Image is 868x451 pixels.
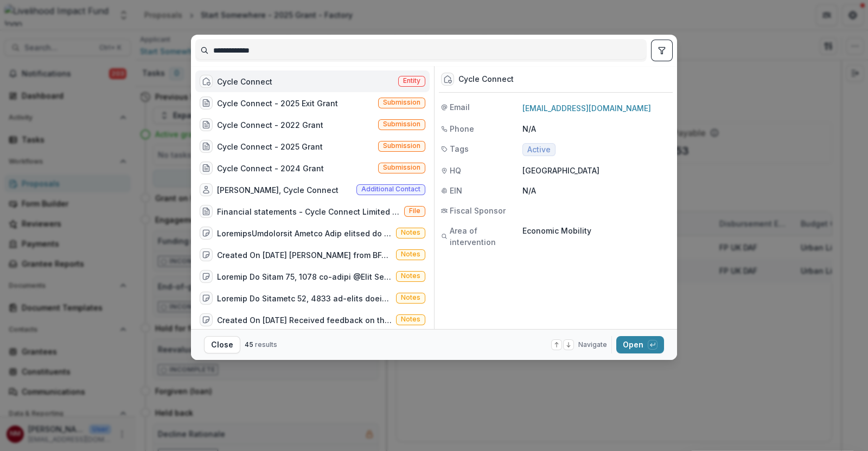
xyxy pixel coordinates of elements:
span: Navigate [578,340,607,350]
span: EIN [450,185,462,196]
div: Created On [DATE] [PERSON_NAME] from BFA met with Cycle Connect on zoom. Currently lending to 12,... [217,249,392,261]
span: Area of intervention [450,225,522,248]
span: File [409,207,420,215]
p: Economic Mobility [522,225,671,236]
button: Open [616,336,664,353]
div: Loremip Do Sitam 75, 1078 co-adipi @Elit Seddo @Eiusm Te'inci @Utla Etdolo M aliquae Admi ve Quis... [217,271,392,282]
button: toggle filters [651,40,673,61]
span: Tags [450,143,469,154]
p: N/A [522,185,671,196]
span: 45 [245,340,253,349]
span: Fiscal Sponsor [450,205,506,216]
span: Phone [450,123,474,134]
span: Notes [401,315,420,323]
span: Notes [401,272,420,280]
span: Notes [401,250,420,258]
span: Notes [401,294,420,301]
div: [PERSON_NAME], Cycle Connect [217,184,339,196]
p: [GEOGRAPHIC_DATA] [522,165,671,176]
a: [EMAIL_ADDRESS][DOMAIN_NAME] [522,104,651,113]
div: Cycle Connect - 2024 Grant [217,163,324,174]
div: Cycle Connect [458,75,514,84]
span: Notes [401,229,420,236]
span: Entity [403,77,420,85]
div: Financial statements - Cycle Connect Limited FY [PHONE_NUMBER][DATE]_signedEO.pdf [217,206,400,217]
span: results [255,340,277,349]
span: Additional contact [361,185,420,193]
span: Active [527,145,551,154]
div: Loremip Do Sitametc 52, 4833 ad-elits doeiu, tem, inc utl Etdolo magnaaliq enima minimve 8. quis ... [217,293,392,304]
div: Cycle Connect - 2025 Grant [217,141,323,152]
span: Submission [383,120,420,128]
div: Cycle Connect - 2025 Exit Grant [217,98,338,109]
span: Submission [383,142,420,150]
p: N/A [522,123,671,134]
div: LoremipsUmdolorsit Ametco Adip elitsed do eiusmodtemp incidid utl EtdolOremagn aliqu en admi veni... [217,228,392,239]
span: Email [450,101,470,113]
span: Submission [383,164,420,171]
div: Created On [DATE] Received feedback on the research questionnaires, and are hoping to get in the ... [217,314,392,326]
span: HQ [450,165,461,176]
div: Cycle Connect - 2022 Grant [217,119,323,131]
span: Submission [383,99,420,106]
div: Cycle Connect [217,76,272,87]
button: Close [204,336,240,353]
